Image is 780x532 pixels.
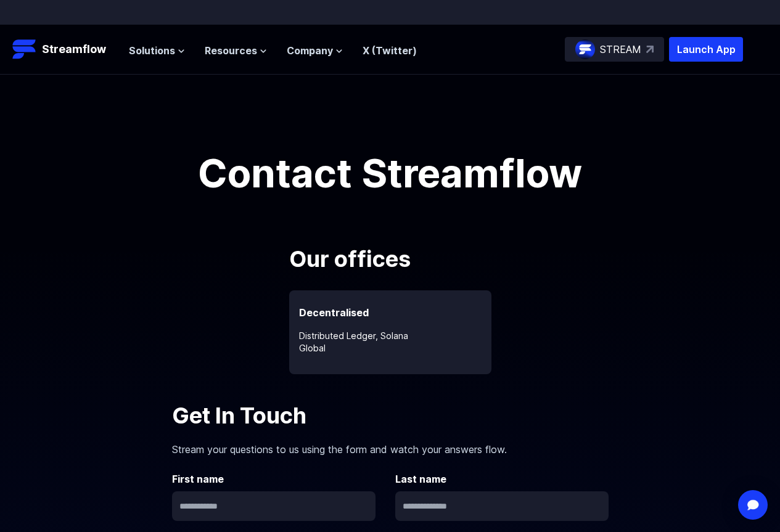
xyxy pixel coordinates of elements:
[289,290,491,320] p: Decentralised
[738,490,768,520] div: Open Intercom Messenger
[12,37,117,62] a: Streamflow
[42,41,106,58] p: Streamflow
[172,399,609,432] p: Get In Touch
[289,320,491,354] p: Distributed Ledger, Solana Global
[395,472,609,486] label: Last name
[287,43,333,58] span: Company
[565,37,664,62] a: STREAM
[172,472,385,486] label: First name
[205,43,257,58] span: Resources
[575,39,595,59] img: streamflow-logo-circle.png
[287,43,343,58] button: Company
[129,43,175,58] span: Solutions
[646,46,654,53] img: top-right-arrow.svg
[12,37,37,62] img: Streamflow Logo
[113,153,668,193] h1: Contact Streamflow
[205,43,267,58] button: Resources
[129,43,185,58] button: Solutions
[669,37,743,62] button: Launch App
[172,432,609,457] p: Stream your questions to us using the form and watch your answers flow.
[289,242,491,276] p: Our offices
[600,42,641,57] p: STREAM
[363,44,417,57] a: X (Twitter)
